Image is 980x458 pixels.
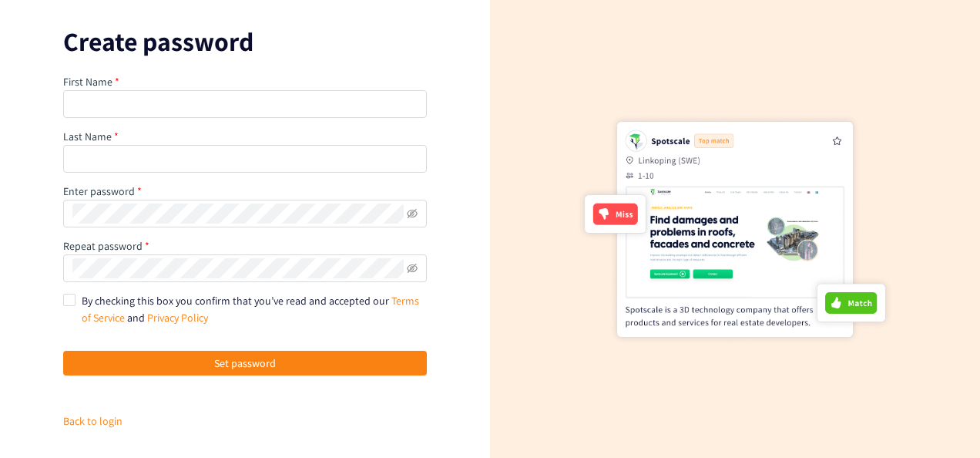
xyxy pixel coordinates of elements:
[63,239,149,253] label: Repeat password
[82,294,419,325] span: By checking this box you confirm that you’ve read and accepted our and
[214,355,276,372] span: Set password
[82,294,419,325] a: Terms of Service
[63,351,427,375] button: Set password
[147,311,208,325] a: Privacy Policy
[63,184,142,198] label: Enter password
[407,263,418,274] span: eye-invisible
[63,75,119,89] label: First Name
[63,29,427,54] p: Create password
[63,414,123,428] a: Back to login
[407,208,418,219] span: eye-invisible
[63,130,119,143] label: Last Name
